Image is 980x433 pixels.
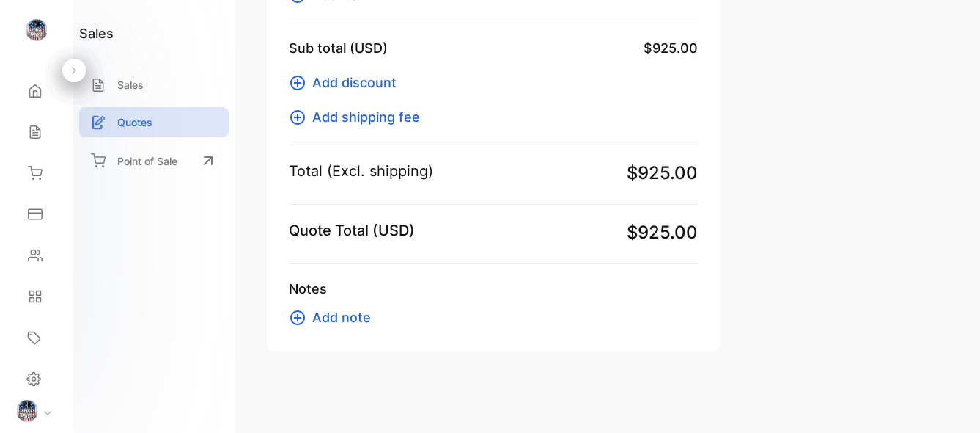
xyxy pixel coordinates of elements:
p: Sub total (USD) [289,38,388,58]
p: Quotes [117,114,152,130]
span: $925.00 [627,219,698,246]
button: Add note [289,308,380,327]
button: Add shipping fee [289,107,429,127]
p: Quote Total (USD) [289,219,415,241]
span: $925.00 [644,38,698,58]
span: Add note [312,308,371,327]
img: profile [16,400,38,422]
img: logo [26,19,48,41]
p: Notes [289,279,698,299]
p: Sales [117,77,144,92]
span: Add shipping fee [312,107,420,127]
p: Point of Sale [117,153,177,169]
span: $925.00 [627,160,698,186]
a: Sales [79,70,229,100]
a: Point of Sale [79,145,229,177]
button: Add discount [289,73,405,92]
p: Total (Excl. shipping) [289,160,433,182]
span: Add discount [312,73,397,92]
h1: sales [79,23,114,43]
button: Open LiveChat chat widget [12,6,56,50]
a: Quotes [79,107,229,137]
